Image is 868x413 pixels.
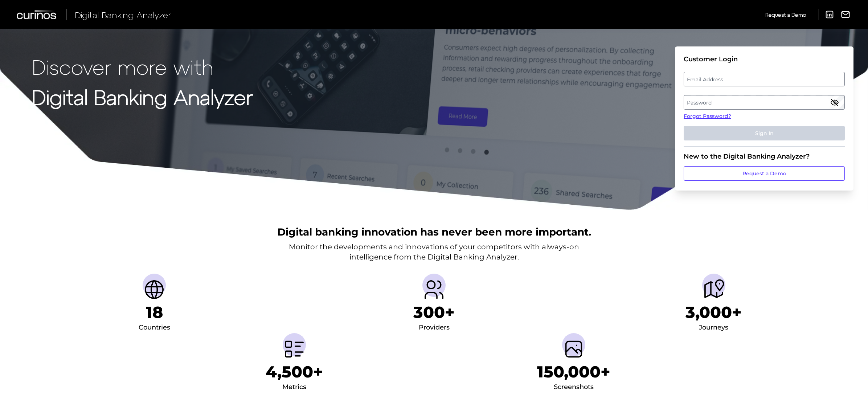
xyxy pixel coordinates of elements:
[702,278,725,301] img: Journeys
[699,322,728,334] div: Journeys
[554,381,594,393] div: Screenshots
[32,85,253,109] strong: Digital Banking Analyzer
[289,242,579,262] p: Monitor the developments and innovations of your competitors with always-on intelligence from the...
[419,322,450,334] div: Providers
[684,166,845,181] a: Request a Demo
[684,126,845,140] button: Sign In
[283,338,306,361] img: Metrics
[75,9,171,20] span: Digital Banking Analyzer
[32,55,253,78] p: Discover more with
[765,12,806,18] span: Request a Demo
[282,381,306,393] div: Metrics
[684,96,844,109] label: Password
[422,278,446,301] img: Providers
[139,322,170,334] div: Countries
[537,362,610,381] h1: 150,000+
[684,113,845,120] a: Forgot Password?
[143,278,166,301] img: Countries
[413,303,455,322] h1: 300+
[17,10,57,19] img: Curinos
[684,55,845,63] div: Customer Login
[562,338,585,361] img: Screenshots
[765,9,806,21] a: Request a Demo
[684,73,844,86] label: Email Address
[685,303,742,322] h1: 3,000+
[266,362,323,381] h1: 4,500+
[146,303,163,322] h1: 18
[277,225,591,239] h2: Digital banking innovation has never been more important.
[684,152,845,160] div: New to the Digital Banking Analyzer?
